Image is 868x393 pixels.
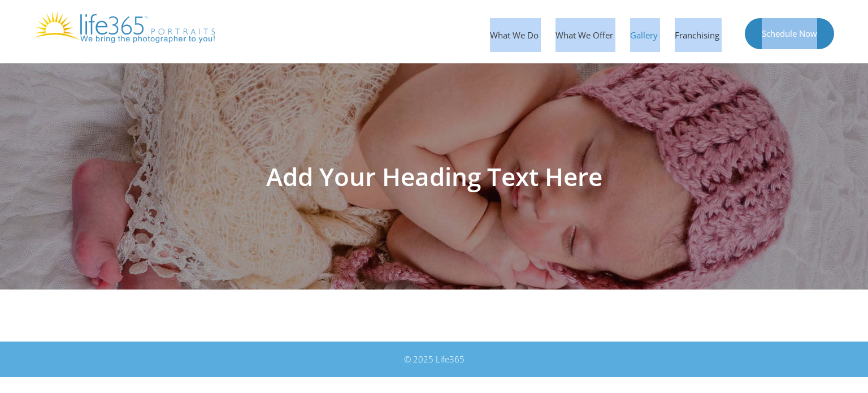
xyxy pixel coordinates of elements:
[745,18,834,49] a: Schedule Now
[622,18,666,52] a: Gallery
[547,18,622,52] a: What We Offer
[123,353,745,366] div: © 2025 Life365
[481,18,547,52] a: What We Do
[118,164,750,189] h1: Add Your Heading Text Here
[34,11,215,43] img: Life365
[666,18,728,52] a: Franchising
